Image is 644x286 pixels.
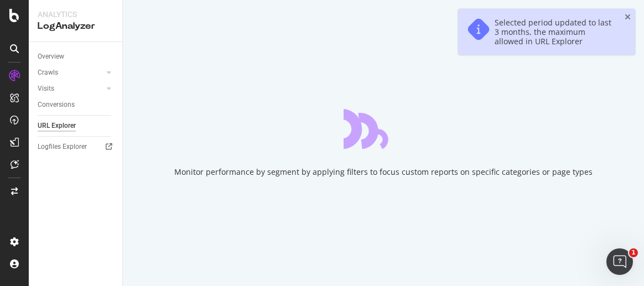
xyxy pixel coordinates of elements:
div: Selected period updated to last 3 months, the maximum allowed in URL Explorer [495,18,615,46]
div: animation [344,109,423,149]
div: Monitor performance by segment by applying filters to focus custom reports on specific categories... [174,167,593,178]
div: Logfiles Explorer [38,141,87,153]
div: Visits [38,83,54,95]
div: Crawls [38,67,58,79]
div: Overview [38,51,64,63]
a: Logfiles Explorer [38,141,115,153]
a: Crawls [38,67,103,79]
iframe: Intercom live chat [606,248,633,275]
a: URL Explorer [38,120,115,132]
div: URL Explorer [38,120,76,132]
div: close toast [625,13,631,21]
a: Overview [38,51,115,63]
div: Conversions [38,99,75,111]
a: Visits [38,83,103,95]
div: Analytics [38,9,113,20]
span: 1 [629,248,638,257]
a: Conversions [38,99,115,111]
div: LogAnalyzer [38,20,113,33]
